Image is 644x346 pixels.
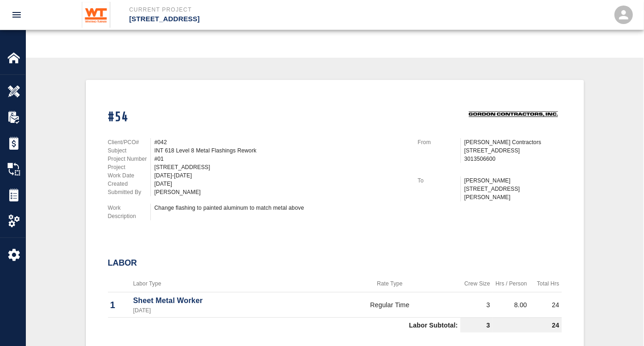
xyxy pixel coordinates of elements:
p: Work Description [108,204,150,220]
p: Subject [108,146,150,155]
th: Rate Type [319,275,460,292]
p: [STREET_ADDRESS] [129,14,372,24]
td: 3 [460,292,493,318]
p: 1 [110,298,129,312]
p: To [418,176,460,185]
th: Crew Size [460,275,493,292]
div: [PERSON_NAME] [155,188,407,196]
p: 3013506600 [465,155,562,163]
p: [PERSON_NAME] [465,176,562,185]
div: #042 [155,138,407,146]
p: Submitted By [108,188,150,196]
p: Project [108,163,150,171]
div: Change flashing to painted aluminum to match metal above [155,204,407,212]
p: [STREET_ADDRESS] [465,146,562,155]
div: #01 [155,155,407,163]
div: INT 618 Level 8 Metal Flashings Rework [155,146,407,155]
div: [DATE] [155,180,407,188]
p: Work Date [108,171,150,180]
p: [PERSON_NAME] Contractors [465,138,562,146]
img: Gordon Contractors [464,102,562,127]
p: Sheet Metal Worker [133,295,317,306]
p: From [418,138,460,146]
h2: Labor [108,258,562,268]
th: Labor Type [131,275,320,292]
td: Regular Time [319,292,460,318]
td: Labor Subtotal: [108,318,460,333]
button: open drawer [6,4,28,26]
p: [DATE] [133,306,317,315]
p: Project Number [108,155,150,163]
p: [STREET_ADDRESS][PERSON_NAME] [465,185,562,201]
p: Current Project [129,6,372,14]
iframe: Chat Widget [491,246,644,346]
p: Client/PCO# [108,138,150,146]
p: Created [108,180,150,188]
img: Whiting-Turner [82,2,111,28]
h1: #54 [108,109,407,125]
div: [DATE]-[DATE] [155,171,407,180]
td: 3 [460,318,493,333]
div: [STREET_ADDRESS] [155,163,407,171]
